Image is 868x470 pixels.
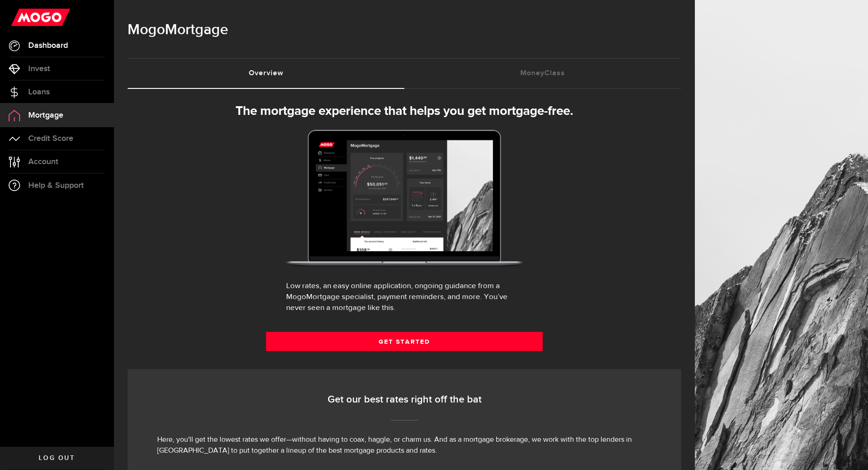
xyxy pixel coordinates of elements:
[7,4,35,31] button: Open LiveChat chat widget
[28,41,68,50] span: Dashboard
[157,434,652,456] p: Here, you'll get the lowest rates we offer—without having to coax, haggle, or charm us. And as a ...
[28,158,58,166] span: Account
[39,455,75,461] span: Log out
[157,393,652,406] h4: Get our best rates right off the bat
[28,181,84,190] span: Help & Support
[28,111,63,119] span: Mortgage
[28,88,50,96] span: Loans
[174,104,635,119] h3: The mortgage experience that helps you get mortgage-free.
[405,59,682,88] a: MoneyClass
[128,18,681,42] h1: Mortgage
[266,332,543,351] a: Get Started
[28,134,73,143] span: Credit Score
[128,58,681,89] ul: Tabs Navigation
[128,21,165,39] span: Mogo
[128,59,405,88] a: Overview
[286,281,523,314] div: Low rates, an easy online application, ongoing guidance from a MogoMortgage specialist, payment r...
[28,65,50,73] span: Invest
